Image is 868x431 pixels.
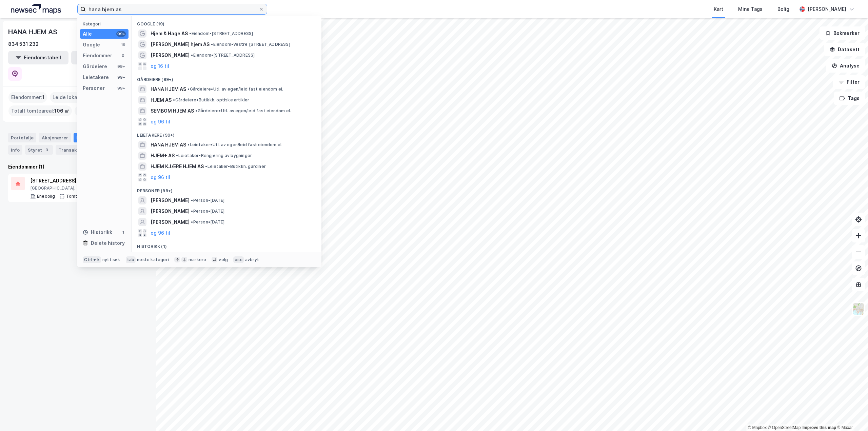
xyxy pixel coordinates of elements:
div: Gårdeiere (99+) [132,72,321,84]
img: logo.a4113a55bc3d86da70a041830d287a7e.svg [11,4,61,14]
div: Info [8,145,22,155]
div: Kart [714,5,723,13]
div: Kategori [83,21,129,26]
div: Transaksjoner [56,145,102,155]
span: Gårdeiere • Utl. av egen/leid fast eiendom el. [188,86,283,92]
span: • [191,209,193,214]
span: • [188,142,190,147]
div: Tomt: 106 ㎡ [66,194,93,199]
span: HJEM AS [151,96,172,104]
span: [PERSON_NAME] [151,196,190,204]
span: Eiendom • [STREET_ADDRESS] [191,53,255,58]
button: Bokmerker [820,26,865,40]
div: Personer (99+) [132,183,321,195]
div: Aksjonærer [39,133,71,142]
div: Eiendommer [83,52,112,60]
button: Filter [833,75,865,89]
span: Person • [DATE] [191,198,224,203]
div: Kontrollprogram for chat [834,398,868,431]
span: 106 ㎡ [54,107,69,115]
div: Personer [83,84,105,92]
a: OpenStreetMap [768,425,801,430]
div: neste kategori [137,257,169,262]
span: HANA HJEM AS [151,141,186,149]
button: og 96 til [151,229,170,237]
span: • [205,164,207,169]
button: og 16 til [151,62,169,70]
div: Alle [83,30,92,38]
button: Eiendomstabell [8,51,68,64]
div: markere [189,257,206,262]
span: • [191,198,193,203]
div: Styret [25,145,53,155]
div: avbryt [245,257,259,262]
button: Analyse [826,59,865,73]
span: [PERSON_NAME] hjem AS [151,40,210,48]
button: og 96 til [151,118,170,126]
span: Eiendom • [STREET_ADDRESS] [189,31,253,36]
span: • [211,42,213,47]
img: Z [852,302,865,315]
div: nytt søk [102,257,120,262]
input: Søk på adresse, matrikkel, gårdeiere, leietakere eller personer [86,4,259,14]
div: 19 [120,42,126,47]
span: SEMBOM HJEM AS [151,107,194,115]
span: Leietaker • Butikkh. gardiner [205,164,266,169]
div: 0 [120,53,126,58]
span: [PERSON_NAME] [151,207,190,215]
div: [STREET_ADDRESS] [30,177,131,185]
div: Totalt tomteareal : [8,105,72,116]
span: Gårdeiere • Utl. av egen/leid fast eiendom el. [195,108,291,114]
div: Google (19) [132,16,321,28]
span: Gårdeiere • Butikkh. optiske artikler [173,97,249,103]
a: Improve this map [803,425,836,430]
div: 3 [43,146,50,153]
div: Leietakere (99+) [132,127,321,139]
div: 99+ [116,85,126,91]
div: Eiendommer (1) [8,163,148,171]
div: 99+ [116,64,126,69]
div: [PERSON_NAME] [808,5,846,13]
div: Bolig [777,5,789,13]
span: [PERSON_NAME] [151,218,190,226]
span: • [189,31,191,36]
div: [GEOGRAPHIC_DATA], 59/890 [30,185,131,191]
span: Leietaker • Rengjøring av bygninger [176,153,252,158]
span: • [188,86,190,92]
div: Mine Tags [738,5,763,13]
div: Google [83,41,100,49]
a: Mapbox [748,425,767,430]
span: HANA HJEM AS [151,85,186,93]
button: Leietakertabell [71,51,132,64]
div: Ctrl + k [83,256,101,263]
button: og 96 til [151,173,170,181]
div: 99+ [116,31,126,37]
span: • [191,53,193,58]
span: HJEM KJÆRE HJEM AS [151,162,204,171]
div: Historikk (1) [132,238,321,251]
div: Gårdeiere [83,62,107,71]
span: [PERSON_NAME] [151,51,190,59]
span: Person • [DATE] [191,219,224,225]
div: velg [219,257,228,262]
div: Leide lokasjoner : [50,92,98,103]
div: Portefølje [8,133,36,142]
div: esc [233,256,244,263]
div: Delete history [91,239,125,247]
div: Totalt byggareal : [75,105,135,116]
span: • [173,97,175,102]
div: Eiendommer [74,133,115,142]
div: Historikk [83,228,112,236]
button: Datasett [824,43,865,56]
span: Person • [DATE] [191,209,224,214]
span: HJEM+ AS [151,152,175,160]
div: HANA HJEM AS [8,26,59,37]
div: Eiendommer : [8,92,47,103]
iframe: Chat Widget [834,398,868,431]
span: Eiendom • Vestre [STREET_ADDRESS] [211,42,290,47]
span: Leietaker • Utl. av egen/leid fast eiendom el. [188,142,282,148]
span: 1 [42,93,44,101]
button: Tags [834,92,865,105]
div: Leietakere [83,73,109,81]
div: Enebolig [37,194,55,199]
